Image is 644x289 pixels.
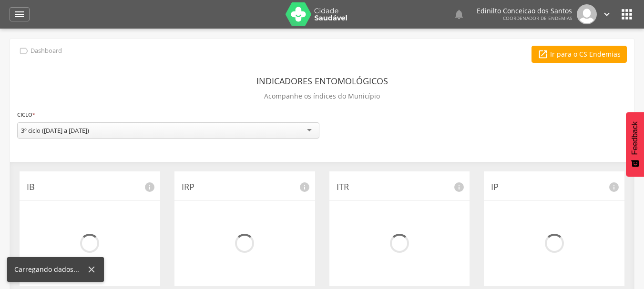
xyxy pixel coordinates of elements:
a:  [602,4,612,24]
a:  [10,7,30,21]
p: IP [491,181,617,193]
label: Ciclo [17,110,35,120]
p: ITR [337,181,463,193]
a: Ir para o CS Endemias [532,46,627,63]
i:  [619,7,634,22]
p: Dashboard [31,47,62,55]
p: Acompanhe os índices do Município [264,90,380,103]
i:  [14,9,25,20]
a:  [453,4,465,24]
span: Feedback [631,121,639,155]
p: Edinilto Conceicao dos Santos [477,8,572,14]
i: info [608,181,620,193]
span: Coordenador de Endemias [503,15,572,21]
i:  [602,9,612,20]
div: Carregando dados... [14,265,86,274]
p: IRP [182,181,308,193]
header: Indicadores Entomológicos [256,72,388,90]
i:  [538,49,548,60]
i: info [453,181,465,193]
i: info [299,181,310,193]
i:  [19,46,29,56]
p: IB [27,181,153,193]
i:  [453,9,465,20]
i: info [144,181,155,193]
div: 3º ciclo ([DATE] a [DATE]) [21,126,89,135]
button: Feedback - Mostrar pesquisa [626,112,644,177]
